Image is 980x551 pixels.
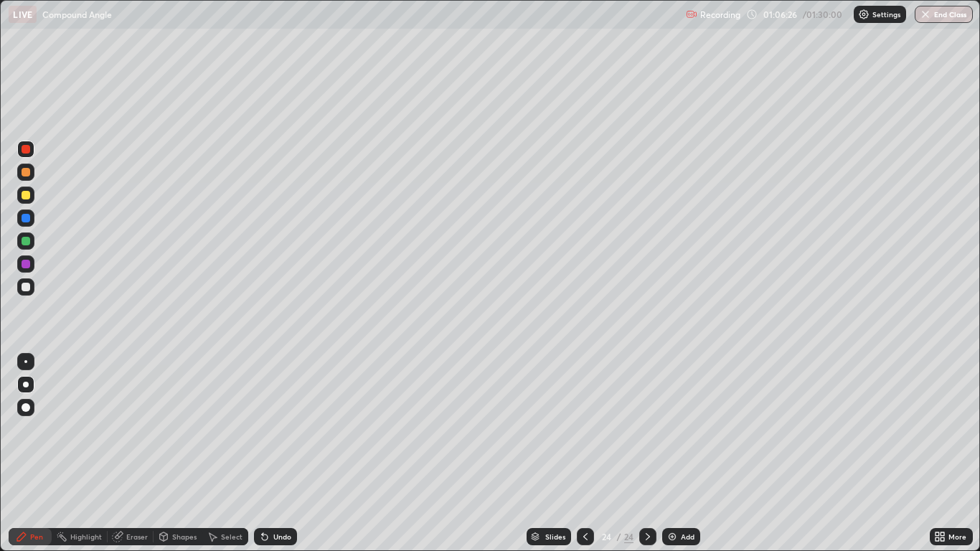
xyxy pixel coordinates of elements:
img: add-slide-button [666,531,678,542]
p: Recording [700,9,740,20]
div: Shapes [172,533,197,540]
div: / [617,532,621,541]
p: Settings [872,11,900,18]
div: Slides [545,533,565,540]
div: Add [681,533,694,540]
img: class-settings-icons [858,9,870,20]
div: Select [221,533,242,540]
img: recording.375f2c34.svg [686,9,697,20]
div: Highlight [70,533,102,540]
div: Pen [30,533,43,540]
div: 24 [600,532,614,541]
div: 24 [624,530,633,543]
div: Eraser [126,533,148,540]
div: More [948,533,966,540]
p: Compound Angle [42,9,112,20]
button: End Class [915,6,973,23]
img: end-class-cross [920,9,931,20]
p: LIVE [13,9,32,20]
div: Undo [273,533,291,540]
